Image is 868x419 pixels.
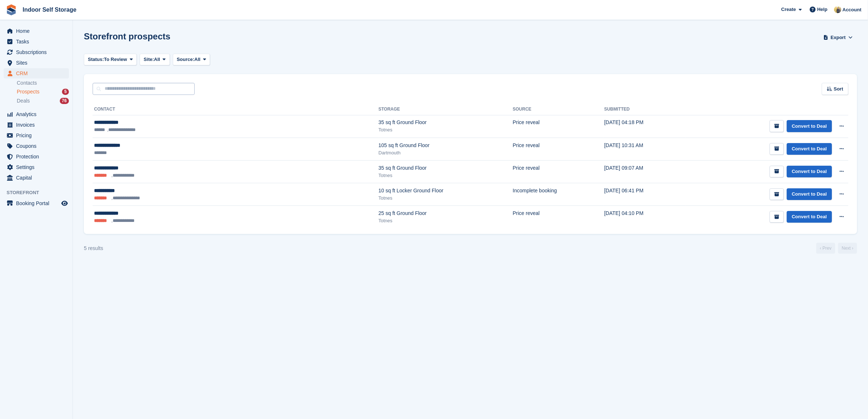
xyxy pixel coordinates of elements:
span: Capital [16,173,60,183]
div: Totnes [378,172,513,179]
img: stora-icon-8386f47178a22dfd0bd8f6a31ec36ba5ce8667c1dd55bd0f319d3a0aa187defe.svg [6,4,17,15]
span: Prospects [17,88,39,95]
span: Booking Portal [16,198,60,208]
td: Price reveal [513,115,604,138]
span: CRM [16,68,60,78]
td: Incomplete booking [513,183,604,205]
div: Totnes [378,195,513,202]
span: Account [842,6,861,14]
a: Convert to Deal [787,166,832,178]
div: 76 [60,98,69,104]
a: Convert to Deal [787,188,832,200]
a: Prospects 5 [17,88,69,96]
a: menu [4,109,69,119]
th: Storage [378,104,513,115]
div: 105 sq ft Ground Floor [378,142,513,149]
a: Indoor Self Storage [20,4,79,16]
span: To Review [104,56,127,63]
div: 10 sq ft Locker Ground Floor [378,187,513,195]
span: Source: [177,56,194,63]
div: 25 sq ft Ground Floor [378,209,513,217]
button: Source: All [173,54,210,66]
a: Convert to Deal [787,120,832,132]
a: menu [4,26,69,36]
img: Jo Moon [834,6,841,13]
td: [DATE] 04:18 PM [604,115,685,138]
button: Site: All [140,54,170,66]
td: Price reveal [513,138,604,160]
span: Tasks [16,36,60,47]
nav: Page [815,243,859,254]
a: menu [4,68,69,78]
a: Convert to Deal [787,211,832,223]
th: Contact [93,104,378,115]
span: Status: [88,56,104,63]
span: Sites [16,58,60,68]
span: Export [831,34,846,41]
div: 5 results [84,245,103,252]
span: Pricing [16,130,60,141]
button: Export [822,31,854,43]
a: Contacts [17,80,69,87]
a: menu [4,151,69,162]
span: Invoices [16,120,60,130]
a: menu [4,36,69,47]
div: 35 sq ft Ground Floor [378,119,513,126]
a: Preview store [60,199,69,208]
span: Create [781,6,796,13]
div: Totnes [378,126,513,134]
h1: Storefront prospects [84,31,170,41]
span: Deals [17,97,30,104]
a: menu [4,47,69,57]
a: Deals 76 [17,97,69,105]
span: All [154,56,160,63]
div: Dartmouth [378,149,513,157]
a: Previous [816,243,835,254]
span: Settings [16,162,60,172]
span: Subscriptions [16,47,60,57]
span: Protection [16,151,60,162]
td: [DATE] 06:41 PM [604,183,685,205]
button: Status: To Review [84,54,137,66]
a: menu [4,120,69,130]
div: Totnes [378,217,513,224]
a: menu [4,198,69,208]
a: menu [4,58,69,68]
span: All [194,56,201,63]
span: Help [817,6,828,13]
span: Sort [834,85,843,93]
a: menu [4,141,69,151]
div: 35 sq ft Ground Floor [378,164,513,172]
span: Coupons [16,141,60,151]
a: Convert to Deal [787,143,832,155]
a: menu [4,130,69,141]
td: [DATE] 04:10 PM [604,206,685,228]
td: [DATE] 09:07 AM [604,160,685,183]
a: menu [4,162,69,172]
td: Price reveal [513,206,604,228]
th: Submitted [604,104,685,115]
span: Analytics [16,109,60,119]
td: [DATE] 10:31 AM [604,138,685,160]
a: menu [4,173,69,183]
a: Next [838,243,857,254]
th: Source [513,104,604,115]
span: Storefront [7,189,73,196]
span: Site: [144,56,154,63]
td: Price reveal [513,160,604,183]
span: Home [16,26,60,36]
div: 5 [62,89,69,95]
